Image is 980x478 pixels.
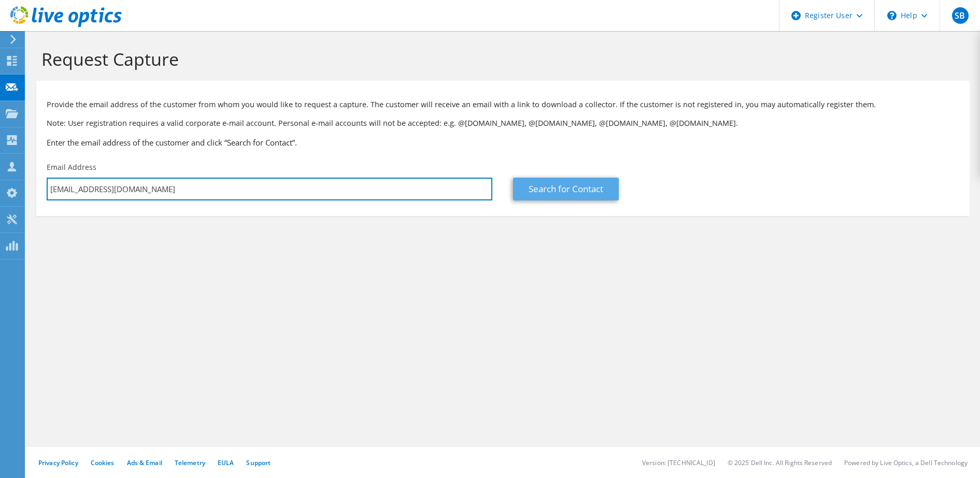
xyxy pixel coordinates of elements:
[47,99,959,110] p: Provide the email address of the customer from whom you would like to request a capture. The cust...
[175,458,205,467] a: Telemetry
[91,458,115,467] a: Cookies
[127,458,162,467] a: Ads & Email
[246,458,271,467] a: Support
[218,458,234,467] a: EULA
[642,458,715,467] li: Version: [TECHNICAL_ID]
[844,458,968,467] li: Powered by Live Optics, a Dell Technology
[47,162,96,172] label: Email Address
[952,7,969,24] span: SB
[513,178,619,200] a: Search for Contact
[41,48,959,70] h1: Request Capture
[887,11,897,20] svg: \n
[47,118,959,129] p: Note: User registration requires a valid corporate e-mail account. Personal e-mail accounts will ...
[728,458,832,467] li: © 2025 Dell Inc. All Rights Reserved
[38,458,78,467] a: Privacy Policy
[47,137,959,148] h3: Enter the email address of the customer and click “Search for Contact”.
